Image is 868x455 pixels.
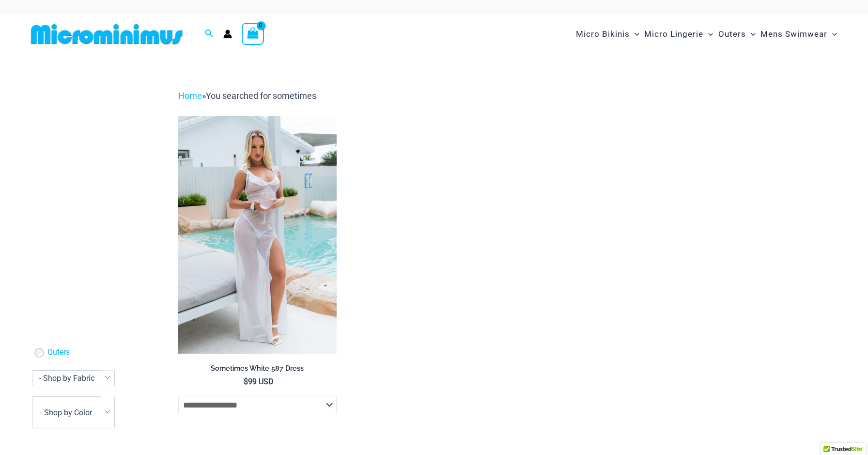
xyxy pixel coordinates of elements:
[178,116,337,353] a: Sometimes White 587 Dress 08Sometimes White 587 Dress 09Sometimes White 587 Dress 09
[32,396,115,428] span: - Shop by Color
[32,397,114,428] span: - Shop by Color
[27,23,186,45] img: MM SHOP LOGO FLAT
[703,22,713,47] span: Menu Toggle
[718,22,746,47] span: Outers
[32,371,114,386] span: - Shop by Fabric
[205,28,214,40] a: Search icon link
[760,22,827,47] span: Mens Swimwear
[206,91,316,101] span: You searched for sometimes
[758,19,839,49] a: Mens SwimwearMenu ToggleMenu Toggle
[47,347,70,358] a: Outers
[827,22,837,47] span: Menu Toggle
[178,364,337,373] h2: Sometimes White 587 Dress
[178,91,202,101] a: Home
[642,19,715,49] a: Micro LingerieMenu ToggleMenu Toggle
[223,30,232,38] a: Account icon link
[32,81,119,275] iframe: TrustedSite Certified
[178,116,337,353] img: Sometimes White 587 Dress 08
[242,23,264,45] a: View Shopping Cart, empty
[572,18,841,50] nav: Site Navigation
[178,91,316,101] span: »
[716,19,758,49] a: OutersMenu ToggleMenu Toggle
[39,374,94,383] span: - Shop by Fabric
[32,370,115,386] span: - Shop by Fabric
[630,22,639,47] span: Menu Toggle
[244,377,274,386] bdi: 99 USD
[244,377,248,386] span: $
[746,22,756,47] span: Menu Toggle
[40,408,92,417] span: - Shop by Color
[573,19,642,49] a: Micro BikinisMenu ToggleMenu Toggle
[644,22,703,47] span: Micro Lingerie
[576,22,630,47] span: Micro Bikinis
[178,364,337,377] a: Sometimes White 587 Dress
